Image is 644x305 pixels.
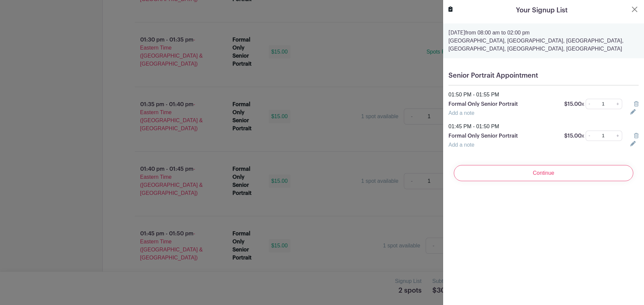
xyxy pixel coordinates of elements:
a: + [614,131,622,141]
p: from 08:00 am to 02:00 pm [448,29,639,37]
strong: [DATE] [448,30,465,35]
a: Add a note [448,110,474,116]
h5: Your Signup List [516,5,568,15]
button: Close [631,5,639,13]
span: x [582,101,584,107]
p: Formal Only Senior Portrait [448,100,556,108]
p: $15.00 [564,132,584,140]
a: - [586,99,593,109]
span: x [582,133,584,139]
p: [GEOGRAPHIC_DATA], [GEOGRAPHIC_DATA], [GEOGRAPHIC_DATA], [GEOGRAPHIC_DATA], [GEOGRAPHIC_DATA], [G... [448,37,639,53]
div: 01:45 PM - 01:50 PM [444,123,643,131]
input: Continue [454,165,633,181]
a: + [614,99,622,109]
div: 01:50 PM - 01:55 PM [444,91,643,99]
a: Add a note [448,142,474,148]
p: Formal Only Senior Portrait [448,132,556,140]
h5: Senior Portrait Appointment [448,72,639,80]
p: $15.00 [564,100,584,108]
a: - [586,131,593,141]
